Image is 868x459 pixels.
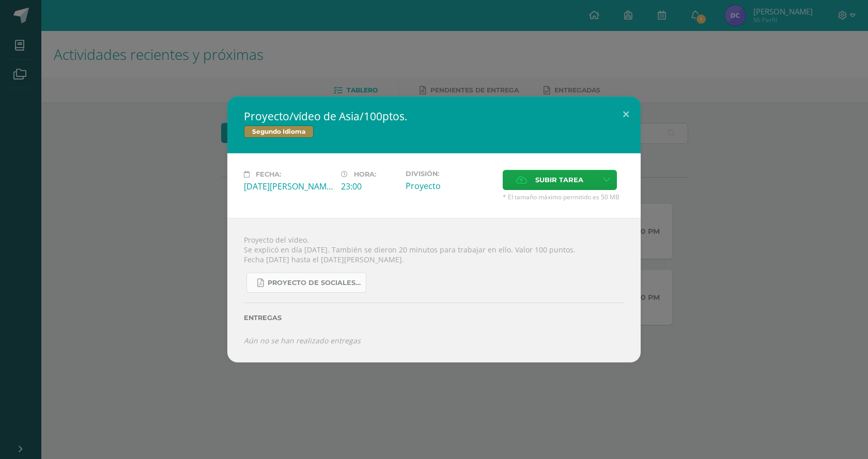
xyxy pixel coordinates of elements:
i: Aún no se han realizado entregas [244,336,361,345]
h2: Proyecto/vídeo de Asia/100ptos. [244,109,624,123]
label: Entregas [244,314,624,322]
span: * El tamaño máximo permitido es 50 MB [503,193,624,201]
span: Proyecto de Sociales y Kaqchikel_3ra. Unidad.pdf [268,279,361,287]
label: División: [406,170,494,178]
span: Subir tarea [535,170,583,189]
div: Proyecto [406,180,494,192]
button: Close (Esc) [611,97,641,132]
span: Hora: [354,170,376,178]
a: Proyecto de Sociales y Kaqchikel_3ra. Unidad.pdf [246,273,366,293]
div: [DATE][PERSON_NAME] [244,181,333,192]
div: Proyecto del vídeo. Se explicó en día [DATE]. También se dieron 20 minutos para trabajar en ello.... [227,218,641,362]
div: 23:00 [341,181,397,192]
span: Fecha: [256,170,281,178]
span: Segundo Idioma [244,125,314,138]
